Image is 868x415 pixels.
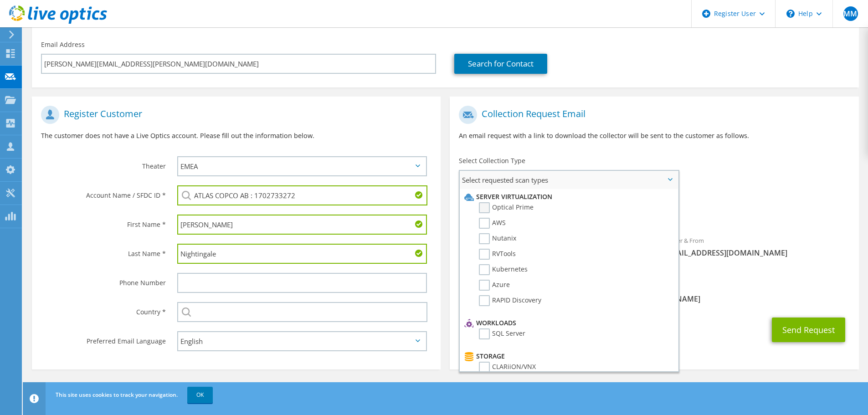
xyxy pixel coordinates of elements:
span: This site uses cookies to track your navigation. [56,391,178,399]
label: SQL Server [479,328,525,339]
li: Storage [462,351,673,362]
li: Server Virtualization [462,191,673,202]
label: Preferred Email Language [41,331,166,346]
a: OK [187,387,213,403]
label: Country * [41,302,166,317]
label: AWS [479,218,506,229]
div: To [450,231,654,272]
li: Workloads [462,318,673,328]
button: Send Request [772,318,845,342]
p: An email request with a link to download the collector will be sent to the customer as follows. [459,131,849,141]
label: Email Address [41,40,85,49]
label: Account Name / SFDC ID * [41,185,166,200]
label: Azure [479,280,510,291]
label: Nutanix [479,233,516,244]
label: Kubernetes [479,264,528,275]
div: CC & Reply To [450,277,858,308]
label: RAPID Discovery [479,295,541,306]
h1: Collection Request Email [459,106,845,124]
svg: \n [786,10,795,18]
label: RVTools [479,249,516,260]
label: Select Collection Type [459,156,525,165]
div: Requested Collections [450,193,858,226]
span: MM [843,6,858,21]
span: Select requested scan types [460,171,678,189]
label: Optical Prime [479,202,534,213]
p: The customer does not have a Live Optics account. Please fill out the information below. [41,131,431,141]
label: Theater [41,156,166,171]
a: Search for Contact [454,54,547,74]
label: CLARiiON/VNX [479,362,536,373]
label: Last Name * [41,244,166,258]
span: [EMAIL_ADDRESS][DOMAIN_NAME] [663,248,850,258]
div: Sender & From [654,231,859,262]
h1: Register Customer [41,106,427,124]
label: First Name * [41,215,166,229]
label: Phone Number [41,273,166,287]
